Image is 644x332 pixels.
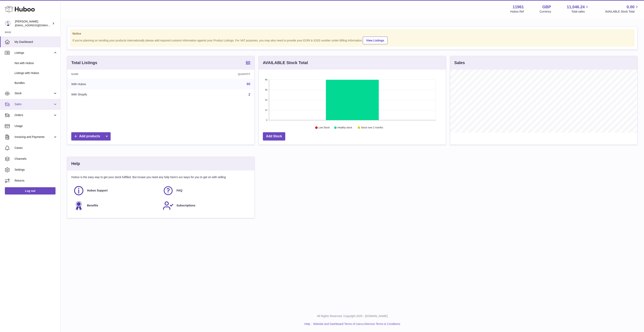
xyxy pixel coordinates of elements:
[71,60,97,66] h3: Total Listings
[542,4,551,10] strong: GBP
[15,124,57,128] span: Usage
[366,322,400,326] a: Service Terms & Conditions
[163,200,248,211] a: Subscriptions
[249,93,250,96] a: 2
[15,146,57,150] span: Cases
[246,60,250,64] strong: 60
[263,60,308,66] h3: AVAILABLE Stock Total
[265,78,267,81] text: 48
[71,132,111,141] a: Add products
[304,322,310,326] a: Help
[15,20,51,27] div: [PERSON_NAME]
[15,61,57,65] span: Not with Huboo
[72,32,632,36] strong: Notice
[15,91,53,95] span: Stock
[361,126,383,129] text: Stock over 2 months
[265,99,267,101] text: 24
[176,189,182,192] span: FAQ
[265,89,267,91] text: 36
[571,10,589,14] span: Total sales
[540,10,551,14] div: Currency
[567,4,585,10] span: 11,046.24
[567,4,589,14] a: 11,046.24 Total sales
[15,102,53,106] span: Sales
[15,179,57,183] span: Returns
[266,119,267,121] text: 0
[265,109,267,111] text: 12
[87,189,108,192] span: Huboo Support
[64,314,641,318] p: All Rights Reserved. Copyright 2025 - [DOMAIN_NAME]
[313,322,361,326] a: Website and Dashboard Terms of Use
[5,20,11,26] img: internalAdmin-11961@internal.huboo.com
[15,113,53,117] span: Orders
[454,60,465,66] h3: Sales
[15,135,53,139] span: Invoicing and Payments
[363,37,388,44] a: View Listings
[319,126,330,129] text: Low Stock
[72,36,632,44] div: If you're planning on sending your products internationally please add required customs informati...
[168,70,254,79] th: Quantity
[73,185,159,196] a: Huboo Support
[67,70,168,79] th: Name
[176,204,195,207] span: Subscriptions
[5,187,56,195] a: Log out
[247,82,250,86] a: 60
[73,200,159,211] a: Benefits
[246,60,250,65] a: 60
[312,322,400,326] li: and
[15,40,57,44] span: My Dashboard
[71,161,80,166] h3: Help
[15,71,57,75] span: Listings with Huboo
[67,89,168,100] td: With Shopify
[605,10,639,14] span: AVAILABLE Stock Total
[71,175,250,179] p: Huboo is the easy way to get your stock fulfilled. But incase you need any help here's our ways f...
[605,4,639,14] a: 0.00 AVAILABLE Stock Total
[513,4,524,10] strong: 11961
[67,79,168,89] td: With Huboo
[627,4,635,10] span: 0.00
[15,81,57,85] span: Bundles
[510,10,524,14] div: Huboo Ref
[15,168,57,172] span: Settings
[263,132,285,141] a: Add Stock
[87,204,98,207] span: Benefits
[15,24,59,27] span: [EMAIL_ADDRESS][DOMAIN_NAME]
[15,51,53,55] span: Listings
[338,126,352,129] text: Healthy stock
[163,185,248,196] a: FAQ
[15,157,57,161] span: Channels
